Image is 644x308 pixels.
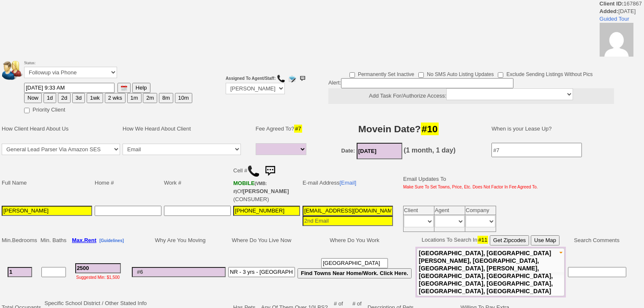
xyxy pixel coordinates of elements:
[328,88,614,104] center: Add Task For/Authorize Access:
[349,72,355,78] input: Permanently Set Inactive
[93,161,163,204] td: Home #
[232,161,301,204] td: Cell # Of (CONSUMER)
[247,165,260,177] img: call.png
[404,206,434,215] td: Client
[163,161,232,204] td: Work #
[76,275,120,280] font: Suggested Min: $1,500
[341,147,355,154] b: Date:
[0,116,121,142] td: How Client Heard About Us
[243,188,289,194] b: [PERSON_NAME]
[531,235,559,245] button: Use Map
[24,104,65,114] label: Priority Client
[397,161,539,204] td: Email Updates To
[298,74,307,83] img: sms.png
[465,206,496,215] td: Company
[24,93,42,103] button: Now
[288,74,296,83] img: compose_email.png
[132,83,150,93] button: Help
[417,248,565,296] button: [GEOGRAPHIC_DATA], [GEOGRAPHIC_DATA][PERSON_NAME], [GEOGRAPHIC_DATA], [GEOGRAPHIC_DATA], [PERSON_...
[403,185,538,189] font: Make Sure To Set Towns, Price, Etc. Does Not Factor In Fee Agreed To.
[490,235,529,245] button: Get Zipcodes
[404,147,456,154] b: (1 month, 1 day)
[483,116,628,142] td: When is your Lease Up?
[0,161,93,204] td: Full Name
[99,237,124,243] a: [Guidelines]
[277,74,285,83] img: call.png
[99,238,124,243] b: [Guidelines]
[600,23,633,57] img: bda8b750c2699a9b7600b8a41d458b07
[491,143,582,157] input: #7
[566,234,628,247] td: Search Comments
[233,180,255,186] font: MOBILE
[498,68,592,78] label: Exclude Sending Listings Without Pics
[121,85,127,91] img: [calendar icon]
[418,72,424,78] input: No SMS Auto Listing Updates
[75,263,121,273] input: #3
[349,68,414,78] label: Permanently Set Inactive
[262,163,278,180] img: sms.png
[328,78,614,104] div: Alert:
[143,93,157,103] button: 2m
[8,267,32,277] input: #1
[72,93,85,103] button: 3d
[127,93,142,103] button: 1m
[24,108,30,113] input: Priority Client
[421,123,439,135] span: #10
[175,93,192,103] button: 10m
[72,237,96,243] b: Max.
[226,76,276,81] b: Assigned To Agent/Staff:
[0,234,39,247] td: Min.
[339,180,356,186] a: [Email]
[39,234,68,247] td: Min. Baths
[87,93,103,103] button: 1wk
[422,237,559,243] nobr: Locations To Search In
[121,116,251,142] td: How We Heard About Client
[600,8,619,14] b: Added:
[132,267,226,277] input: #6
[303,216,393,226] input: 2nd Email
[105,93,126,103] button: 2 wks
[600,0,624,7] b: Client ID:
[418,68,494,78] label: No SMS Auto Listing Updates
[419,250,553,294] span: [GEOGRAPHIC_DATA], [GEOGRAPHIC_DATA][PERSON_NAME], [GEOGRAPHIC_DATA], [GEOGRAPHIC_DATA], [PERSON_...
[58,93,71,103] button: 2d
[254,116,310,142] td: Fee Agreed To?
[296,234,413,247] td: Where Do You Work
[131,234,227,247] td: Why Are You Moving
[294,125,302,133] span: #7
[12,237,37,243] span: Bedrooms
[24,60,117,76] font: Status:
[2,61,27,80] img: people.png
[297,268,412,278] button: Find Towns Near Home/Work. Click Here.
[600,16,630,22] a: Guided Tour
[44,93,56,103] button: 1d
[233,180,267,194] b: T-Mobile USA, Inc.
[478,236,488,244] span: #11
[227,234,296,247] td: Where Do You Live Now
[159,93,173,103] button: 8m
[434,206,465,215] td: Agent
[301,161,394,204] td: E-mail Address
[84,237,96,243] span: Rent
[228,267,295,277] input: #8
[315,121,482,136] h3: Movein Date?
[303,206,393,216] input: 1st Email - Question #0
[498,72,503,78] input: Exclude Sending Listings Without Pics
[321,258,388,268] input: #9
